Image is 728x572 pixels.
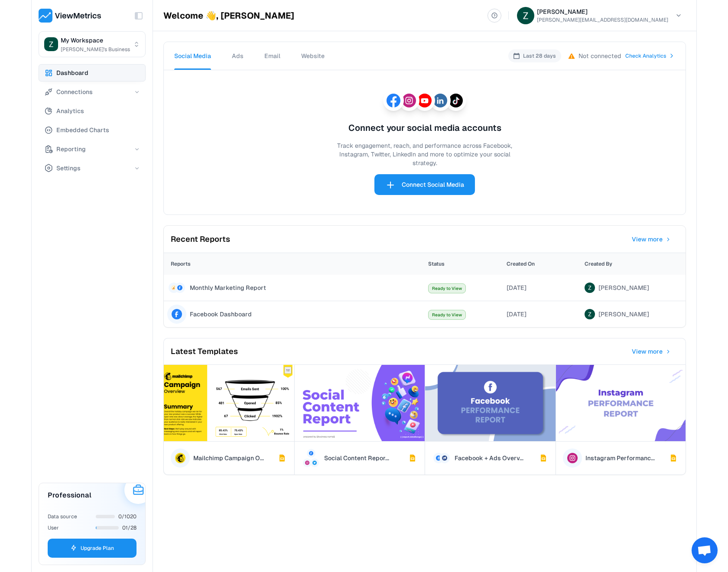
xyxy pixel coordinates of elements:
[625,51,675,61] a: Check Analytics
[163,10,294,21] h1: Welcome 👋, [PERSON_NAME]
[328,141,522,167] p: Track engagement, reach, and performance across Facebook, Instagram, Twitter, LinkedIn and more t...
[56,144,86,154] span: Reporting
[585,283,595,293] img: Zachary Trimble
[324,454,389,462] p: Social Content Repor...
[39,64,146,81] button: Dashboard
[190,310,252,318] span: Facebook Dashboard
[56,68,88,78] span: Dashboard
[632,235,663,244] span: View more
[264,52,280,60] span: Email
[48,490,91,500] h3: Professional
[428,283,466,293] span: Ready to View
[61,45,130,53] span: [PERSON_NAME]'s Business
[632,347,663,356] span: View more
[56,87,93,97] span: Connections
[425,253,503,275] th: Status
[345,121,505,134] h3: Connect your social media accounts
[433,94,447,107] img: LinkedIn
[507,310,578,318] div: [DATE]
[164,253,425,275] th: Reports
[585,309,595,319] img: Zachary Trimble
[402,179,464,191] span: Connect Social Media
[624,233,679,245] button: View more
[39,102,146,120] button: Analytics
[507,283,578,292] div: [DATE]
[598,283,649,292] span: [PERSON_NAME]
[171,345,238,358] h2: Latest Templates
[387,94,400,107] img: Facebook
[118,513,136,520] span: 0/1020
[537,7,668,16] h6: [PERSON_NAME]
[523,52,556,60] p: Last 28 days
[537,16,668,24] p: [PERSON_NAME][EMAIL_ADDRESS][DOMAIN_NAME]
[164,365,294,441] img: Mailchimp Campaign Overview
[39,140,146,158] button: Reporting
[39,83,146,101] button: Connections
[556,365,686,441] img: Instagram Performance Report
[39,159,146,177] button: Settings
[425,365,556,441] img: Facebook + Ads Overview
[624,342,679,361] button: View more
[39,121,146,139] button: Embedded Charts
[232,52,244,60] span: Ads
[598,310,649,318] span: [PERSON_NAME]
[585,454,655,462] p: Instagram Performanc...
[301,52,325,60] span: Website
[692,537,718,563] div: Open chat
[428,310,466,320] span: Ready to View
[581,253,686,275] th: Created By
[56,125,109,135] span: Embedded Charts
[193,454,264,462] p: Mailchimp Campaign O...
[418,94,432,107] img: YouTube
[517,7,534,24] img: Zachary Trimble
[190,283,266,292] span: Monthly Marketing Report
[402,94,416,107] img: Instagram
[44,37,58,51] img: My Workspace
[61,35,103,45] span: My Workspace
[48,524,59,531] span: User
[39,9,101,23] img: ViewMetrics's logo with text
[455,454,523,462] p: Facebook + Ads Overv...
[174,52,211,60] span: Social Media
[56,163,81,173] span: Settings
[171,233,230,246] h2: Recent Reports
[48,513,77,520] span: Data source
[578,52,621,60] span: Not connected
[503,253,582,275] th: Created On
[449,94,463,107] img: TikTok
[625,52,666,60] span: Check Analytics
[295,365,425,441] img: Social Content Report
[48,539,136,558] button: Upgrade Plan
[122,524,136,532] span: 01/28
[374,174,475,195] button: Connect Social Media
[56,106,84,116] span: Analytics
